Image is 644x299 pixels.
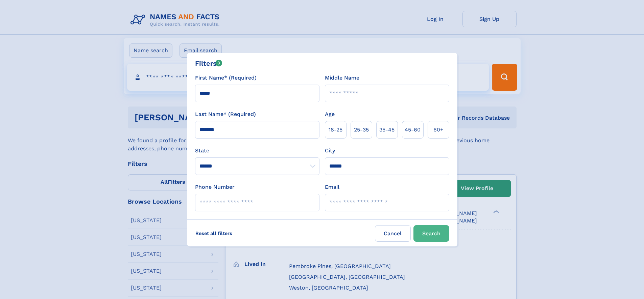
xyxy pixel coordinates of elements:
[325,183,339,191] label: Email
[329,126,342,134] span: 18‑25
[354,126,369,134] span: 25‑35
[195,183,235,191] label: Phone Number
[325,147,335,155] label: City
[375,225,411,242] label: Cancel
[195,58,222,68] div: Filters
[413,225,449,242] button: Search
[379,126,395,134] span: 35‑45
[325,110,335,118] label: Age
[325,74,359,82] label: Middle Name
[195,110,256,118] label: Last Name* (Required)
[195,74,257,82] label: First Name* (Required)
[405,126,421,134] span: 45‑60
[191,225,237,241] label: Reset all filters
[195,147,319,155] label: State
[433,126,444,134] span: 60+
